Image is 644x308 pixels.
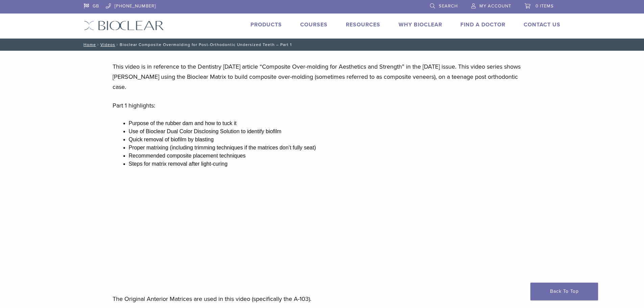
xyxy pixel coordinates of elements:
[300,21,328,28] a: Courses
[251,21,282,28] a: Products
[129,119,532,127] li: Purpose of the rubber dam and how to tuck it
[439,3,458,9] span: Search
[399,21,442,28] a: Why Bioclear
[84,21,164,30] img: Bioclear
[524,21,560,28] a: Contact Us
[79,39,566,51] nav: Bioclear Composite Overmolding for Post-Orthodontic Undersized Teeth – Part 1
[81,42,96,47] a: Home
[115,43,120,46] span: /
[535,3,554,9] span: 0 items
[96,43,100,46] span: /
[460,21,505,28] a: Find A Doctor
[129,136,532,144] li: Quick removal of biofilm by blasting
[346,21,380,28] a: Resources
[129,152,532,160] li: Recommended composite placement techniques
[479,3,511,9] span: My Account
[129,144,532,152] li: Proper matrixing (including trimming techniques if the matrices don’t fully seat)
[100,42,115,47] a: Videos
[113,62,532,92] p: This video is in reference to the Dentistry [DATE] article “Composite Over-molding for Aesthetics...
[129,127,532,136] li: Use of Bioclear Dual Color Disclosing Solution to identify biofilm
[530,283,598,300] a: Back To Top
[113,100,532,111] p: Part 1 highlights:
[113,294,532,304] p: The Original Anterior Matrices are used in this video (specifically the A-103).
[129,160,532,168] li: Steps for matrix removal after light-curing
